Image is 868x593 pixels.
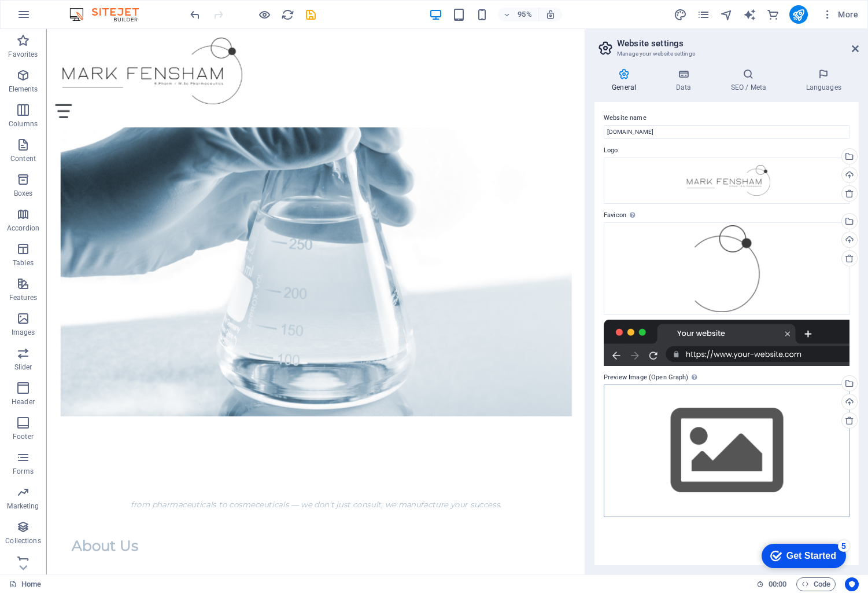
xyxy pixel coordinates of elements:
h3: Manage your website settings [617,49,836,59]
p: Boxes [14,189,33,198]
i: Reload page [281,8,294,21]
span: : [777,580,778,588]
div: Select files from the file manager, stock photos, or upload file(s) [604,385,849,517]
button: publish [789,5,808,24]
span: 00 00 [769,577,786,591]
p: Favorites [8,50,38,59]
a: Click to cancel selection. Double-click to open Pages [9,577,41,591]
button: reload [280,8,294,21]
button: More [817,5,863,24]
h4: SEO / Meta [713,68,788,93]
label: Logo [604,144,849,158]
button: Code [796,577,836,591]
p: Collections [5,536,40,546]
p: Slider [14,363,32,372]
p: Accordion [7,224,39,233]
div: Get Started 5 items remaining, 0% complete [9,6,94,30]
h4: General [594,68,658,93]
div: 5 [86,2,97,14]
h4: Data [658,68,713,93]
i: Commerce [766,8,780,21]
button: save [304,8,317,21]
div: Get Started [34,13,84,23]
p: Content [10,154,36,163]
img: Editor Logo [67,8,153,21]
button: commerce [766,8,780,21]
label: Website name [604,111,849,125]
label: Preview Image (Open Graph) [604,371,849,385]
i: On resize automatically adjust zoom level to fit chosen device. [545,9,556,20]
button: design [674,8,688,21]
input: Name... [604,125,849,139]
p: Features [9,293,37,302]
button: pages [697,8,711,21]
span: Code [801,577,830,591]
p: Footer [13,432,34,441]
h4: Languages [788,68,859,93]
p: Elements [9,85,38,94]
p: Images [12,328,35,337]
p: Columns [9,119,38,129]
i: Publish [792,8,805,21]
button: navigator [720,8,734,21]
button: 95% [498,8,539,21]
label: Favicon [604,208,849,222]
div: markfensham-3-OTUCMD_39XLRdulwFcyhbg-AYaEjk8KGXVER1DxQ6Q4vw.png [604,222,849,315]
p: Marketing [7,502,39,511]
button: Click here to leave preview mode and continue editing [257,8,271,21]
button: Usercentrics [845,577,859,591]
p: Forms [13,467,34,476]
i: Undo: Change favicon (Ctrl+Z) [189,8,202,21]
i: AI Writer [743,8,756,21]
i: Save (Ctrl+S) [304,8,317,21]
span: More [822,9,858,20]
button: undo [188,8,202,21]
h2: Website settings [617,38,859,49]
p: Header [12,397,35,407]
p: Tables [13,258,34,268]
i: Pages (Ctrl+Alt+S) [697,8,710,21]
h6: Session time [756,577,787,591]
button: text_generator [743,8,757,21]
i: Navigator [720,8,733,21]
i: Design (Ctrl+Alt+Y) [674,8,687,21]
div: markfensham-cEpYuwmQm8e6wRRhJ2Nwjw.png [604,158,849,204]
h6: 95% [515,8,534,21]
